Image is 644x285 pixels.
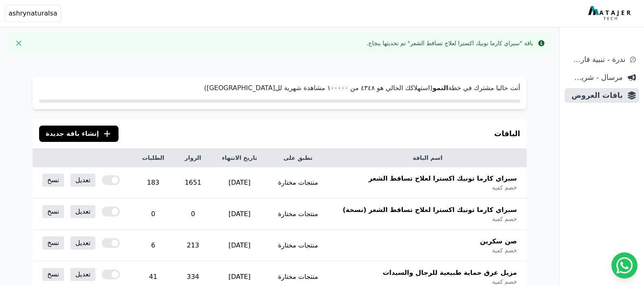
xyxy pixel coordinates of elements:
[39,126,119,142] button: إنشاء باقة جديدة
[132,149,175,167] th: الطلبات
[174,199,211,230] td: 0
[492,215,517,223] span: خصم كمية
[70,174,95,187] a: تعديل
[42,174,64,187] a: نسخ
[132,230,175,261] td: 6
[268,149,329,167] th: تطبق على
[480,236,517,246] span: صن سكرين
[369,174,517,183] span: سبراي كارما تونيك اكسترا لعلاج تساقط الشعر
[211,167,268,199] td: [DATE]
[568,72,623,83] span: مرسال - شريط دعاية
[382,268,517,278] span: مزيل عرق حماية طبيعية للرجال والسيدات
[568,54,625,65] span: ندرة - تنبية قارب علي النفاذ
[492,183,517,192] span: خصم كمية
[70,205,95,218] a: تعديل
[42,236,64,250] a: نسخ
[132,199,175,230] td: 0
[268,230,329,261] td: منتجات مختارة
[343,205,517,215] span: سبراي كارما تونيك اكسترا لعلاج تساقط الشعر (نسخة)
[268,199,329,230] td: منتجات مختارة
[367,39,533,47] div: باقة "سبراي كارما تونيك اكسترا لعلاج تساقط الشعر" تم تحديثها بنجاح.
[568,90,623,101] span: باقات العروض
[132,167,175,199] td: 183
[70,268,95,281] a: تعديل
[211,149,268,167] th: تاريخ الانتهاء
[494,128,520,139] h3: الباقات
[174,149,211,167] th: الزوار
[12,37,25,50] button: Close
[46,129,99,139] span: إنشاء باقة جديدة
[211,230,268,261] td: [DATE]
[492,246,517,254] span: خصم كمية
[42,268,64,281] a: نسخ
[328,149,527,167] th: اسم الباقة
[588,6,633,21] img: MatajerTech Logo
[70,236,95,250] a: تعديل
[174,167,211,199] td: 1651
[9,9,57,18] span: ashrynaturalsa
[5,5,61,22] button: ashrynaturalsa
[433,84,448,92] strong: النمو
[42,205,64,218] a: نسخ
[174,230,211,261] td: 213
[39,83,520,93] p: أنت حاليا مشترك في خطة (استهلاكك الحالي هو ٤۳٤٨ من ١۰۰۰۰۰ مشاهدة شهرية لل[GEOGRAPHIC_DATA])
[211,199,268,230] td: [DATE]
[268,167,329,199] td: منتجات مختارة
